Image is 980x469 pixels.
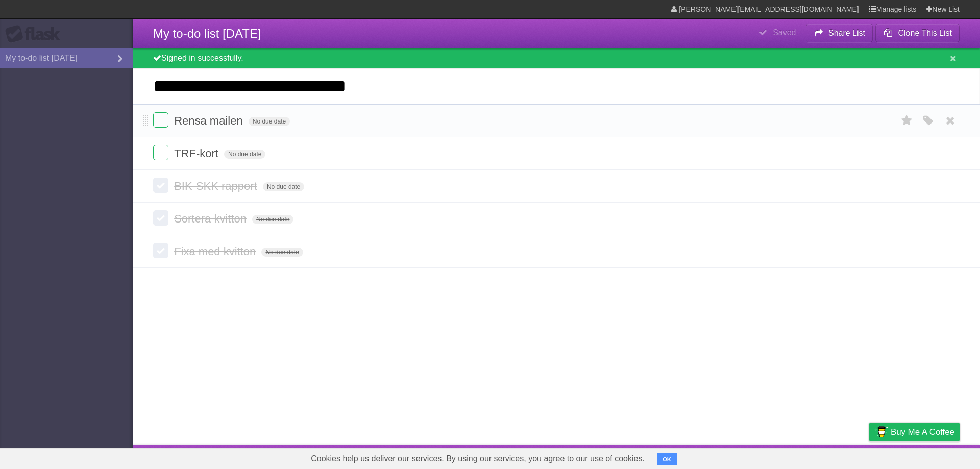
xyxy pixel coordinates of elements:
[261,248,303,257] span: No due date
[767,447,808,466] a: Developers
[174,147,221,160] span: TRF-kort
[133,48,980,68] div: Signed in successfully.
[657,453,677,465] button: OK
[821,447,844,466] a: Terms
[153,27,261,40] span: My to-do list [DATE]
[153,112,168,128] label: Done
[891,423,954,441] span: Buy me a coffee
[174,180,260,192] span: BIK-SKK rapport
[263,182,304,191] span: No due date
[224,150,265,159] span: No due date
[806,24,873,42] button: Share List
[174,245,258,258] span: Fixa med kvitton
[874,423,888,440] img: Buy me a coffee
[301,449,655,469] span: Cookies help us deliver our services. By using our services, you agree to our use of cookies.
[5,25,66,43] div: Flask
[153,145,168,160] label: Done
[252,215,293,224] span: No due date
[869,423,960,441] a: Buy me a coffee
[153,210,168,226] label: Done
[898,29,952,37] b: Clone This List
[895,447,960,466] a: Suggest a feature
[249,117,290,126] span: No due date
[856,447,883,466] a: Privacy
[733,447,755,466] a: About
[773,28,796,37] b: Saved
[174,114,246,127] span: Rensa mailen
[828,29,865,37] b: Share List
[153,243,168,258] label: Done
[897,112,917,129] label: Star task
[875,24,960,42] button: Clone This List
[174,212,249,225] span: Sortera kvitton
[153,178,168,193] label: Done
